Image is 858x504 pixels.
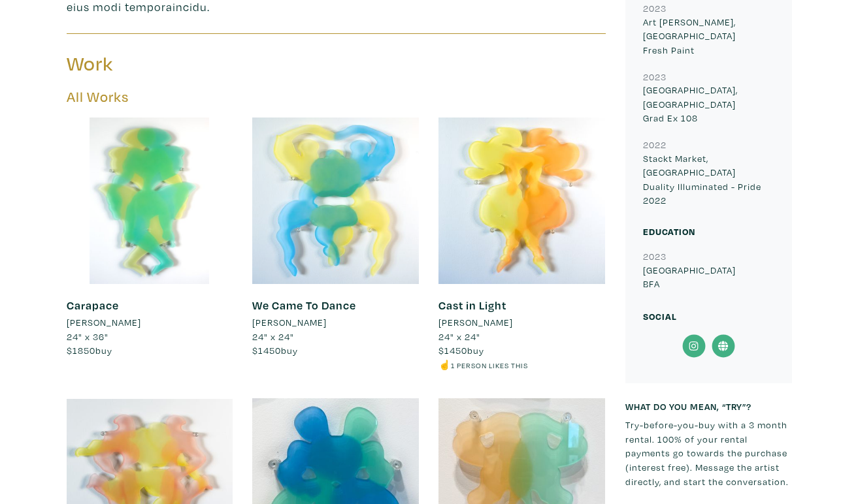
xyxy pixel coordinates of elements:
a: [PERSON_NAME] [438,315,605,330]
li: ☝️ [438,358,605,372]
a: We Came To Dance [252,298,356,313]
a: [PERSON_NAME] [252,315,419,330]
h3: Work [67,52,327,76]
span: $1450 [438,344,467,356]
span: buy [438,344,484,356]
span: $1850 [67,344,95,356]
span: $1450 [252,344,281,356]
p: [GEOGRAPHIC_DATA], [GEOGRAPHIC_DATA] Grad Ex 108 [643,83,774,125]
h5: All Works [67,88,606,106]
span: 24" x 36" [67,330,108,343]
span: buy [67,344,112,356]
small: 2022 [643,138,667,151]
a: Cast in Light [438,298,506,313]
small: Social [643,310,677,323]
p: [GEOGRAPHIC_DATA] BFA [643,263,774,291]
span: 24" x 24" [438,330,480,343]
small: 1 person likes this [451,360,528,370]
li: [PERSON_NAME] [67,315,141,330]
h6: What do you mean, “try”? [625,401,792,412]
small: 2023 [643,2,667,14]
small: Education [643,225,695,238]
span: 24" x 24" [252,330,294,343]
p: Stackt Market, [GEOGRAPHIC_DATA] Duality Illuminated - Pride 2022 [643,151,774,208]
a: [PERSON_NAME] [67,315,233,330]
small: 2023 [643,71,667,83]
a: Carapace [67,298,119,313]
p: Try-before-you-buy with a 3 month rental. 100% of your rental payments go towards the purchase (i... [625,418,792,488]
p: Art [PERSON_NAME], [GEOGRAPHIC_DATA] Fresh Paint [643,15,774,57]
span: buy [252,344,298,356]
li: [PERSON_NAME] [438,315,513,330]
small: 2023 [643,250,667,262]
li: [PERSON_NAME] [252,315,327,330]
